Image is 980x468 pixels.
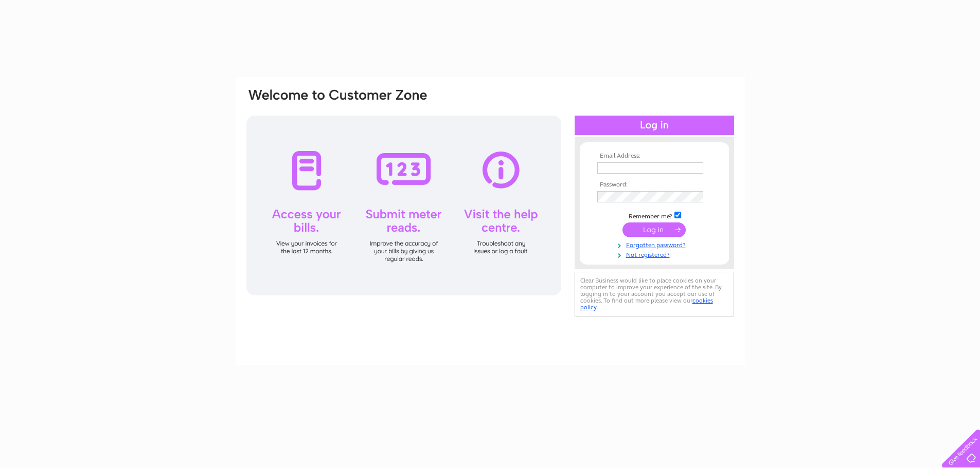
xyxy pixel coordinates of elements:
th: Email Address: [595,153,714,160]
td: Remember me? [595,210,714,220]
div: Clear Business would like to place cookies on your computer to improve your experience of the sit... [575,272,734,316]
a: cookies policy [580,297,713,311]
a: Forgotten password? [597,239,714,249]
a: Not registered? [597,249,714,259]
th: Password: [595,181,714,189]
input: Submit [622,222,686,237]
